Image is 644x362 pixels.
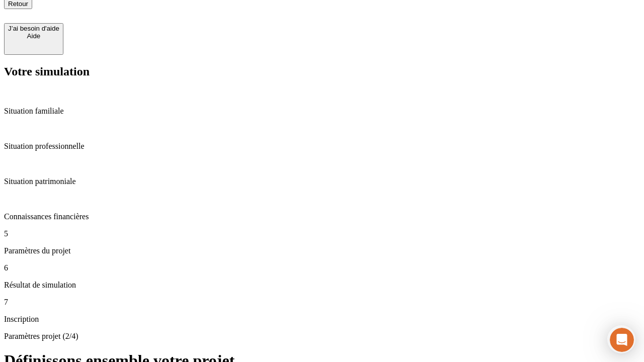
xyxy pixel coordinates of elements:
[4,298,640,307] p: 7
[4,229,640,238] p: 5
[4,263,640,273] p: 6
[610,328,634,352] iframe: Intercom live chat
[4,315,640,324] p: Inscription
[4,107,640,116] p: Situation familiale
[607,325,635,353] iframe: Intercom live chat discovery launcher
[4,281,640,290] p: Résultat de simulation
[8,32,59,40] div: Aide
[4,65,640,78] h2: Votre simulation
[4,332,640,341] p: Paramètres projet (2/4)
[4,177,640,186] p: Situation patrimoniale
[4,212,640,221] p: Connaissances financières
[4,23,63,55] button: J’ai besoin d'aideAide
[8,25,59,32] div: J’ai besoin d'aide
[4,142,640,151] p: Situation professionnelle
[4,246,640,255] p: Paramètres du projet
